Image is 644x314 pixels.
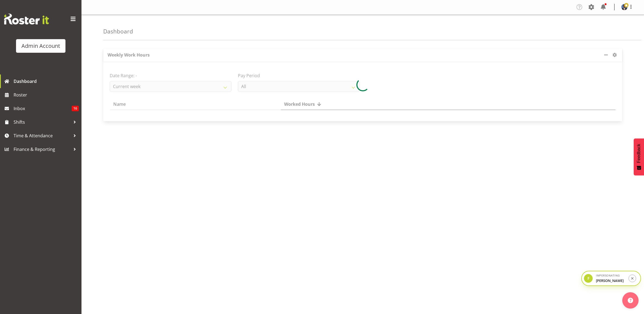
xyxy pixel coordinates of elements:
[14,77,79,85] span: Dashboard
[14,104,72,113] span: Inbox
[72,106,79,111] span: 16
[14,118,71,126] span: Shifts
[14,91,79,99] span: Roster
[4,14,49,24] img: Rosterit website logo
[629,275,636,282] button: Stop impersonation
[14,145,71,153] span: Finance & Reporting
[621,4,628,10] img: black-ianbbb17ca7de4945c725cbf0de5c0c82ee.png
[628,298,633,303] img: help-xxl-2.png
[14,132,71,140] span: Time & Attendance
[634,138,644,175] button: Feedback - Show survey
[636,144,641,163] span: Feedback
[103,28,133,35] h4: Dashboard
[21,42,60,50] div: Admin Account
